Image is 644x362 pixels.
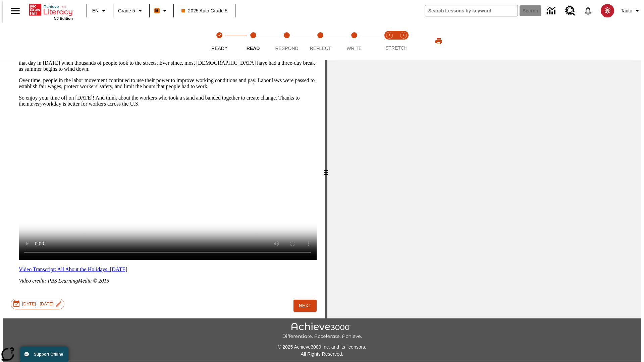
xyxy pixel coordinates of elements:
button: Boost Class color is orange. Change class color [152,5,171,17]
button: Open side menu [5,1,25,21]
a: Resource Center, Will open in new tab [561,2,579,20]
span: Ready [211,46,227,51]
span: Support Offline [34,352,63,357]
button: Next [293,300,317,312]
button: Grade: Grade 5, Select a grade [115,5,147,17]
button: Select a new avatar [597,2,618,19]
button: Read step 2 of 5 [233,23,272,60]
button: Reflect step 4 of 5 [301,23,340,60]
span: NJ Edition [54,16,73,20]
span: 2025 Auto Grade 5 [181,7,228,14]
button: Respond step 3 of 5 [267,23,306,60]
a: Video Transcript: All About the Holidays: Labor Day - Will open in new browser window or tab [19,266,127,272]
span: Write [346,46,362,51]
a: Notifications [579,2,597,19]
span: Tauto [621,7,632,14]
img: avatar image [601,4,614,17]
span: [DATE] - [DATE] [18,301,57,306]
p: © 2025 Achieve3000 Inc. and its licensors. [3,344,641,351]
img: Achieve3000 Differentiate Accelerate Achieve [282,322,362,340]
div: [DATE] - [DATE] [11,299,64,309]
button: Ready(Step completed) step 1 of 5 [200,23,239,60]
div: reading [3,19,325,315]
span: Respond [275,46,298,51]
button: Stretch Respond step 2 of 2 [394,23,413,60]
div: Home [29,2,73,20]
span: Read [247,46,260,51]
p: All Rights Reserved. [3,351,641,358]
button: Print [428,35,449,47]
button: Support Offline [20,347,68,362]
em: every [31,101,43,107]
div: activity [327,19,641,318]
text: 1 [388,34,390,37]
button: Language: EN, Select a language [89,5,111,17]
span: Grade 5 [118,7,135,14]
p: Over time, people in the labor movement continued to use their power to improve working condition... [19,77,317,89]
span: EN [92,7,99,14]
a: Data Center [543,2,561,20]
p: In the years that followed, workers' voices were heard. And the idea of a holiday in honor of wor... [19,48,317,72]
button: Stretch Read step 1 of 2 [380,23,399,60]
span: Reflect [310,46,331,51]
p: So enjoy your time off on [DATE]! And think about the workers who took a stand and banded togethe... [19,95,317,107]
input: search field [425,5,518,16]
text: 2 [402,34,404,37]
button: Profile/Settings [618,5,644,17]
em: Video credit: PBS LearningMedia © 2015 [19,278,109,284]
span: B [155,6,159,15]
span: STRETCH [385,45,408,51]
div: Press Enter or Spacebar and then press right and left arrow keys to move the slider [325,19,327,318]
button: Write step 5 of 5 [335,23,374,60]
